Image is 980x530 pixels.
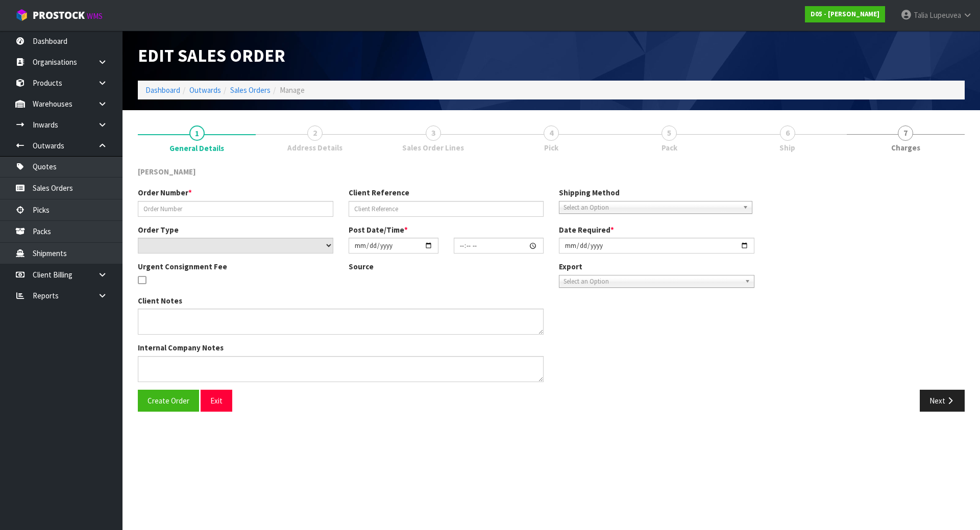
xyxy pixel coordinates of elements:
[349,261,374,272] label: Source
[307,125,323,141] span: 2
[563,275,741,288] span: Select an Option
[138,261,227,272] label: Urgent Consignment Fee
[559,261,582,272] label: Export
[661,125,677,141] span: 5
[138,295,182,306] label: Client Notes
[349,201,544,217] input: Client Reference
[426,125,441,141] span: 3
[138,167,196,176] span: [PERSON_NAME]
[914,10,928,20] span: Talia
[559,187,620,198] label: Shipping Method
[33,9,85,22] span: ProStock
[148,396,189,406] span: Create Order
[280,85,305,95] span: Manage
[661,142,677,153] span: Pack
[920,390,965,412] button: Next
[189,85,221,95] a: Outwards
[779,142,795,153] span: Ship
[138,201,333,217] input: Order Number
[189,125,205,141] span: 1
[138,44,285,66] span: Edit Sales Order
[544,125,559,141] span: 4
[349,187,409,198] label: Client Reference
[145,85,180,95] a: Dashboard
[891,142,920,153] span: Charges
[563,201,739,214] span: Select an Option
[138,187,192,198] label: Order Number
[559,224,614,235] label: Date Required
[780,125,795,141] span: 6
[138,159,965,419] span: General Details
[349,224,408,235] label: Post Date/Time
[230,85,271,95] a: Sales Orders
[287,142,342,153] span: Address Details
[898,125,913,141] span: 7
[87,11,103,21] small: WMS
[169,143,224,154] span: General Details
[929,10,961,20] span: Lupeuvea
[138,224,179,235] label: Order Type
[138,342,224,353] label: Internal Company Notes
[811,10,879,18] strong: D05 - [PERSON_NAME]
[201,390,232,412] button: Exit
[544,142,558,153] span: Pick
[138,390,199,412] button: Create Order
[805,6,885,22] a: D05 - [PERSON_NAME]
[15,9,28,21] img: cube-alt.png
[402,142,464,153] span: Sales Order Lines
